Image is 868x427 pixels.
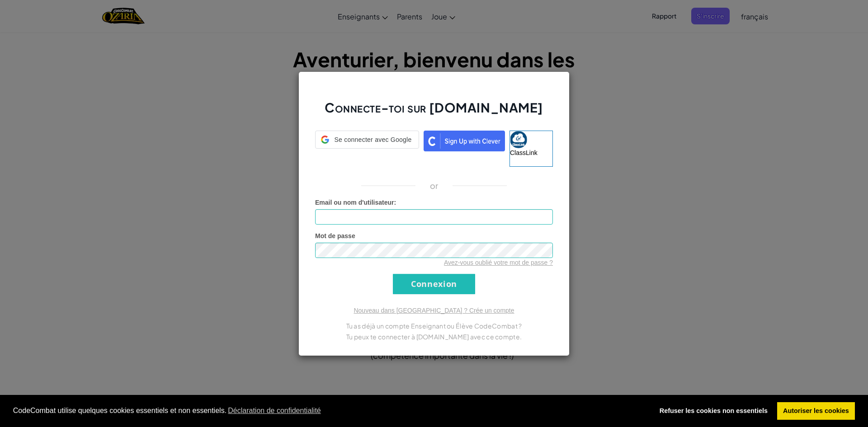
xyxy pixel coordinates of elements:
[315,131,419,149] div: Se connecter avec Google
[424,131,505,151] img: clever_sso_button@2x.png
[315,99,553,125] h2: Connecte-toi sur [DOMAIN_NAME]
[777,402,855,420] a: autoriser les cookies
[430,180,439,191] p: or
[13,407,226,414] font: CodeCombat utilise quelques cookies essentiels et non essentiels.
[510,131,527,148] img: classlink-logo-small.png
[228,407,321,414] font: Déclaration de confidentialité
[226,404,322,418] a: en savoir plus sur les cookies
[315,331,553,342] p: Tu peux te connecter à [DOMAIN_NAME] avec ce compte.
[315,131,419,167] a: Se connecter avec Google
[315,198,396,207] label: :
[783,407,849,414] font: Autoriser les cookies
[354,307,514,314] a: Nouveau dans [GEOGRAPHIC_DATA] ? Crée un compte
[315,199,394,206] span: Email ou nom d'utilisateur
[660,407,768,414] font: Refuser les cookies non essentiels
[315,320,553,331] p: Tu as déjà un compte Enseignant ou Élève CodeCombat ?
[393,274,475,294] input: Connexion
[333,135,413,144] span: Se connecter avec Google
[653,402,774,420] a: refuser les cookies
[510,149,538,156] span: ClassLink
[444,259,553,266] a: Avez-vous oublié votre mot de passe ?
[315,232,355,239] span: Mot de passe
[311,148,424,168] iframe: Bouton "Se connecter avec Google"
